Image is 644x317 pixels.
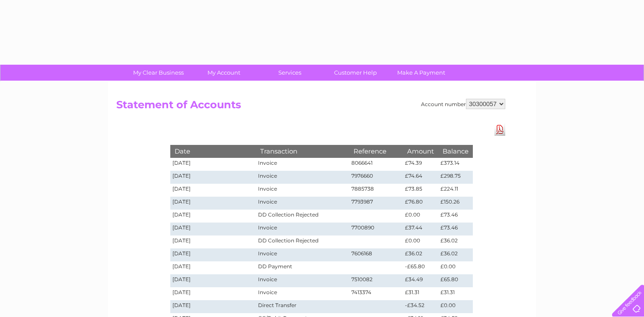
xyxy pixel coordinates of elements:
[403,197,438,210] td: £76.80
[349,158,403,171] td: 8066641
[403,158,438,171] td: £74.39
[438,197,473,210] td: £150.26
[403,261,438,274] td: -£65.80
[438,261,473,274] td: £0.00
[170,197,256,210] td: [DATE]
[403,184,438,197] td: £73.85
[170,287,256,300] td: [DATE]
[170,145,256,157] th: Date
[438,287,473,300] td: £31.31
[256,145,349,157] th: Transaction
[403,145,438,157] th: Amount
[438,274,473,287] td: £65.80
[256,184,349,197] td: Invoice
[438,145,473,157] th: Balance
[256,248,349,261] td: Invoice
[403,210,438,223] td: £0.00
[403,235,438,248] td: £0.00
[349,248,403,261] td: 7606168
[349,197,403,210] td: 7793987
[403,223,438,235] td: £37.44
[170,235,256,248] td: [DATE]
[170,171,256,184] td: [DATE]
[349,287,403,300] td: 7413374
[188,65,260,81] a: My Account
[349,184,403,197] td: 7885738
[349,223,403,235] td: 7700890
[438,248,473,261] td: £36.02
[421,99,505,109] div: Account number
[403,274,438,287] td: £34.49
[438,210,473,223] td: £73.46
[170,261,256,274] td: [DATE]
[403,287,438,300] td: £31.31
[349,171,403,184] td: 7976660
[254,65,325,81] a: Services
[438,158,473,171] td: £373.14
[438,223,473,235] td: £73.46
[170,158,256,171] td: [DATE]
[438,300,473,313] td: £0.00
[403,248,438,261] td: £36.02
[256,171,349,184] td: Invoice
[403,171,438,184] td: £74.64
[256,287,349,300] td: Invoice
[256,197,349,210] td: Invoice
[256,158,349,171] td: Invoice
[349,274,403,287] td: 7510082
[256,223,349,235] td: Invoice
[438,171,473,184] td: £298.75
[170,274,256,287] td: [DATE]
[256,210,349,223] td: DD Collection Rejected
[116,99,505,115] h2: Statement of Accounts
[170,223,256,235] td: [DATE]
[256,261,349,274] td: DD Payment
[438,184,473,197] td: £224.11
[349,145,403,157] th: Reference
[256,274,349,287] td: Invoice
[170,300,256,313] td: [DATE]
[256,300,349,313] td: Direct Transfer
[403,300,438,313] td: -£34.52
[438,235,473,248] td: £36.02
[170,184,256,197] td: [DATE]
[256,235,349,248] td: DD Collection Rejected
[386,65,457,81] a: Make A Payment
[494,123,505,136] a: Download Pdf
[123,65,194,81] a: My Clear Business
[320,65,391,81] a: Customer Help
[170,248,256,261] td: [DATE]
[170,210,256,223] td: [DATE]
